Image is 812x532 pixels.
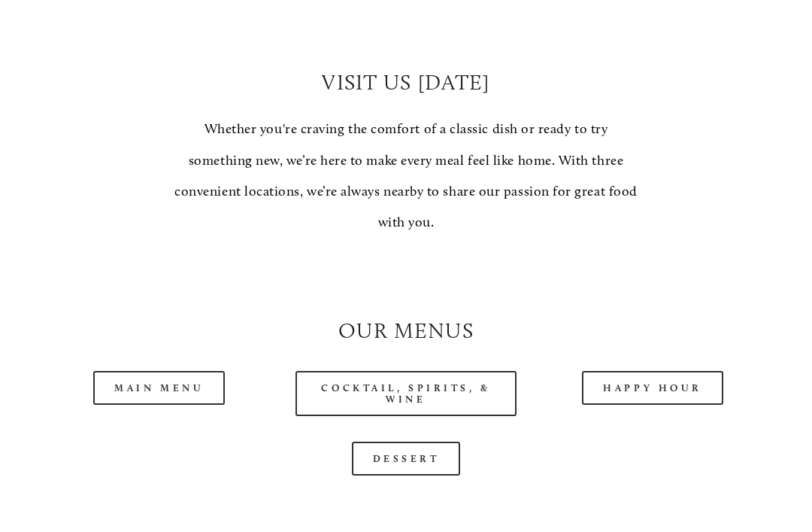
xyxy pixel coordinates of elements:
[295,371,517,416] a: Cocktail, Spirits, & Wine
[582,371,723,405] a: Happy Hour
[352,442,461,476] a: Dessert
[93,371,225,405] a: Main Menu
[49,315,763,345] h2: Our Menus
[172,114,640,239] p: Whether you're craving the comfort of a classic dish or ready to try something new, we’re here to...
